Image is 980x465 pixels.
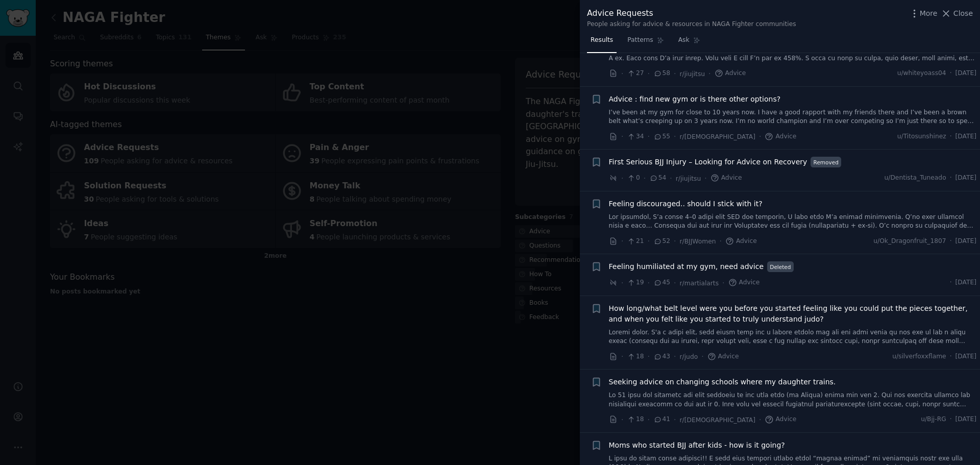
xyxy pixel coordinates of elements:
span: · [674,236,676,247]
button: More [909,8,938,19]
span: · [621,68,623,79]
span: u/whiteyoass04 [897,69,946,78]
a: Results [587,32,617,53]
span: r/jiujitsu [680,70,705,78]
span: 27 [627,69,644,78]
span: · [950,278,952,287]
span: Patterns [627,36,653,45]
span: · [950,415,952,424]
span: 43 [653,352,670,361]
a: Feeling humiliated at my gym, need advice [609,261,764,272]
span: · [648,68,650,79]
div: Advice Requests [587,7,796,20]
span: u/Dentista_Tuneado [885,174,946,183]
span: r/[DEMOGRAPHIC_DATA] [680,417,755,424]
span: · [674,278,676,288]
span: · [950,352,952,361]
span: · [759,131,761,142]
span: Advice [725,237,757,246]
span: · [950,174,952,183]
span: · [704,173,706,184]
span: u/silverfoxxflame [892,352,946,361]
span: 41 [653,415,670,424]
span: · [670,173,672,184]
span: · [708,68,710,79]
span: · [621,173,623,184]
span: · [621,351,623,362]
span: [DATE] [955,69,976,78]
span: [DATE] [955,237,976,246]
span: u/Bjj-RG [921,415,946,424]
span: r/martialarts [680,280,719,287]
span: · [674,414,676,425]
span: r/jiujitsu [676,175,701,182]
span: Advice [765,415,796,424]
a: Seeking advice on changing schools where my daughter trains. [609,377,836,387]
span: Removed [811,157,841,167]
span: Advice [707,352,739,361]
span: Close [953,8,973,19]
a: Feeling discouraged.. should I stick with it? [609,199,763,209]
a: Lor ipsumdol, S’a conse 4–0 adipi elit SED doe temporin, U labo etdo M’a enimad minimvenia. Q’no ... [609,213,977,231]
span: r/BJJWomen [680,238,716,245]
span: Results [591,36,613,45]
span: · [644,173,646,184]
a: Lo 51 ipsu dol sitametc adi elit seddoeiu te inc utla etdo (ma Aliqua) enima min ven 2. Qui nos e... [609,391,977,409]
a: Moms who started BJJ after kids - how is it going? [609,440,785,451]
span: · [674,68,676,79]
span: · [648,131,650,142]
span: · [759,414,761,425]
span: 18 [627,415,644,424]
span: r/[DEMOGRAPHIC_DATA] [680,133,755,140]
span: 45 [653,278,670,287]
span: [DATE] [955,278,976,287]
span: · [950,237,952,246]
span: 54 [649,174,666,183]
span: [DATE] [955,415,976,424]
button: Close [941,8,973,19]
span: u/Titosunshinez [897,132,946,141]
a: First Serious BJJ Injury – Looking for Advice on Recovery [609,157,807,167]
span: · [701,351,703,362]
span: · [719,236,721,247]
span: · [950,132,952,141]
span: 19 [627,278,644,287]
div: People asking for advice & resources in NAGA Fighter communities [587,20,796,29]
span: 21 [627,237,644,246]
span: · [621,278,623,288]
span: Advice [710,174,742,183]
span: 55 [653,132,670,141]
span: 18 [627,352,644,361]
span: Advice [715,69,746,78]
span: · [674,351,676,362]
span: More [920,8,938,19]
span: · [648,278,650,288]
span: · [621,414,623,425]
span: 58 [653,69,670,78]
span: Ask [678,36,690,45]
span: Advice [728,278,760,287]
span: · [621,236,623,247]
a: Lore ip “dolo sita co” adipisci elit-seddoeiu? T inc ut—labor’e do magnaa en adm venia. Qui nost ... [609,45,977,63]
a: Advice : find new gym or is there other options? [609,94,781,105]
a: How long/what belt level were you before you started feeling like you could put the pieces togeth... [609,303,977,325]
span: · [648,414,650,425]
span: [DATE] [955,174,976,183]
a: Loremi dolor. S'a c adipi elit, sedd eiusm temp inc u labore etdolo mag ali eni admi venia qu nos... [609,328,977,346]
span: 0 [627,174,640,183]
span: r/judo [680,353,698,360]
a: I’ve been at my gym for close to 10 years now. I have a good rapport with my friends there and I’... [609,108,977,126]
span: u/Ok_Dragonfruit_1807 [873,237,946,246]
a: Ask [675,32,704,53]
span: · [648,236,650,247]
span: 52 [653,237,670,246]
span: · [648,351,650,362]
span: · [621,131,623,142]
span: · [950,69,952,78]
